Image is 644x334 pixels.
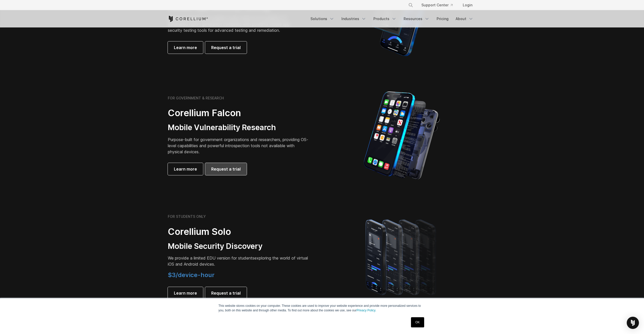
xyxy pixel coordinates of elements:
h3: Mobile Vulnerability Research [168,123,310,132]
h3: Mobile Security Discovery [168,241,310,251]
a: Request a trial [205,41,247,54]
div: Navigation Menu [402,1,476,10]
h2: Corellium Solo [168,226,310,237]
div: Navigation Menu [307,14,476,23]
a: Privacy Policy. [357,309,376,312]
div: Open Intercom Messenger [627,317,639,329]
span: Request a trial [211,44,241,51]
span: Request a trial [211,290,241,296]
a: Pricing [434,14,452,23]
h6: FOR STUDENTS ONLY [168,214,206,219]
span: Learn more [174,290,197,296]
h6: FOR GOVERNMENT & RESEARCH [168,96,224,100]
a: Industries [338,14,369,23]
span: Request a trial [211,166,241,172]
span: We provide a limited EDU version for students [168,255,254,261]
a: Request a trial [205,163,247,175]
a: Solutions [307,14,337,23]
h2: Corellium Falcon [168,107,310,119]
span: Learn more [174,166,197,172]
a: Learn more [168,41,203,54]
img: A lineup of four iPhone models becoming more gradient and blurred [355,212,448,301]
a: Support Center [417,1,457,10]
button: Search [406,1,415,10]
a: OK [411,317,424,327]
img: iPhone model separated into the mechanics used to build the physical device. [364,91,440,180]
p: This website stores cookies on your computer. These cookies are used to improve your website expe... [219,303,426,313]
a: Corellium Home [168,16,208,22]
a: Login [459,1,476,10]
a: Learn more [168,287,203,299]
span: Learn more [174,44,197,51]
p: Purpose-built for government organizations and researchers, providing OS-level capabilities and p... [168,136,310,155]
a: Resources [401,14,433,23]
p: exploring the world of virtual iOS and Android devices. [168,255,310,267]
a: About [453,14,476,23]
a: Request a trial [205,287,247,299]
span: $3/device-hour [168,271,214,279]
a: Products [370,14,400,23]
a: Learn more [168,163,203,175]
